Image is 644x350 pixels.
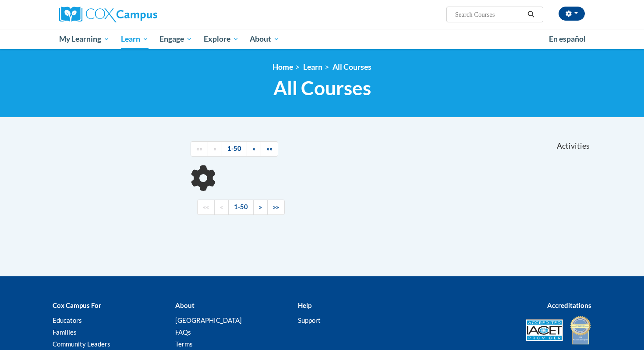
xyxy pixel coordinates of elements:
[154,29,198,49] a: Engage
[175,328,191,336] a: FAQs
[198,29,244,49] a: Explore
[252,145,255,152] span: »
[59,7,157,22] img: Cox Campus
[121,34,149,44] span: Learn
[59,7,226,22] a: Cox Campus
[204,34,239,44] span: Explore
[196,145,202,152] span: ««
[524,9,538,20] button: Search
[191,141,208,157] a: Begining
[53,340,110,348] a: Community Leaders
[159,34,192,44] span: Engage
[175,301,195,309] b: About
[222,141,247,157] a: 1-50
[273,76,371,100] span: All Courses
[570,315,591,346] img: IDA® Accredited
[273,203,279,211] span: »»
[53,301,101,309] b: Cox Campus For
[559,7,585,21] button: Account Settings
[298,316,321,324] a: Support
[197,200,215,215] a: Begining
[267,200,285,215] a: End
[53,316,82,324] a: Educators
[203,203,209,211] span: ««
[214,200,229,215] a: Previous
[228,200,254,215] a: 1-50
[53,328,77,336] a: Families
[244,29,286,49] a: About
[175,316,242,324] a: [GEOGRAPHIC_DATA]
[59,34,110,44] span: My Learning
[454,9,524,20] input: Search Courses
[303,62,322,71] a: Learn
[272,62,293,71] a: Home
[250,34,280,44] span: About
[557,141,590,151] span: Activities
[261,141,278,157] a: End
[46,29,598,49] div: Main menu
[247,141,261,157] a: Next
[549,34,586,43] span: En español
[543,30,591,48] a: En español
[115,29,154,49] a: Learn
[213,145,216,152] span: «
[298,301,311,309] b: Help
[333,62,372,71] a: All Courses
[175,340,193,348] a: Terms
[220,203,223,211] span: «
[526,319,563,341] img: Accredited IACET® Provider
[253,200,268,215] a: Next
[266,145,272,152] span: »»
[547,301,591,309] b: Accreditations
[259,203,262,211] span: »
[53,29,115,49] a: My Learning
[208,141,222,157] a: Previous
